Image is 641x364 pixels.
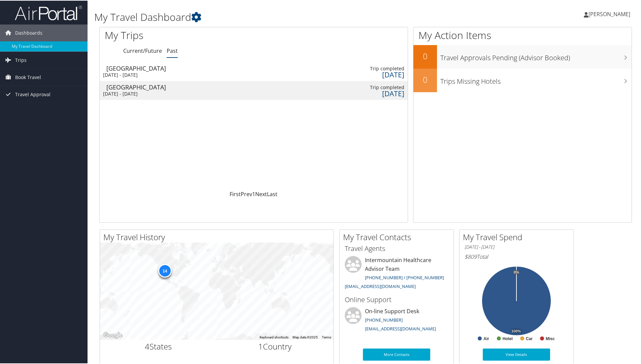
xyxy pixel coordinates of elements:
[105,28,274,42] h1: My Trips
[106,65,178,71] div: [GEOGRAPHIC_DATA]
[267,190,277,197] a: Last
[103,90,175,96] div: [DATE] - [DATE]
[15,51,27,68] span: Trips
[334,65,404,71] div: Trip completed
[365,316,403,322] a: [PHONE_NUMBER]
[343,231,453,242] h2: My Travel Contacts
[413,28,632,42] h1: My Action Items
[145,340,149,351] span: 4
[483,348,550,360] a: View Details
[252,190,255,197] a: 1
[345,243,448,253] h3: Travel Agents
[503,336,513,340] text: Hotel
[94,9,456,24] h1: My Travel Dashboard
[440,49,632,62] h3: Travel Approvals Pending (Advisor Booked)
[105,340,212,352] h2: States
[465,252,477,260] span: $809
[345,294,448,304] h3: Online Support
[102,330,124,339] img: Google
[526,336,533,340] text: Car
[345,283,416,289] a: [EMAIL_ADDRESS][DOMAIN_NAME]
[106,83,178,89] div: [GEOGRAPHIC_DATA]
[260,334,289,339] button: Keyboard shortcuts
[584,3,637,24] a: [PERSON_NAME]
[103,71,175,77] div: [DATE] - [DATE]
[322,335,331,338] a: Terms (opens in new tab)
[546,336,555,340] text: Misc
[293,335,318,338] span: Map data ©2025
[15,24,42,41] span: Dashboards
[440,73,632,85] h3: Trips Missing Hotels
[123,46,162,54] a: Current/Future
[341,306,452,334] li: On-line Support Desk
[334,71,404,77] div: [DATE]
[465,243,568,250] h6: [DATE] - [DATE]
[413,50,437,61] h2: 0
[341,255,452,291] li: Intermountain Healthcare Advisor Team
[334,90,404,96] div: [DATE]
[514,270,519,274] tspan: 0%
[413,68,632,92] a: 0Trips Missing Hotels
[102,330,124,339] a: Open this area in Google Maps (opens a new window)
[15,68,41,85] span: Book Travel
[15,4,82,20] img: airportal-logo.png
[230,190,241,197] a: First
[258,340,263,351] span: 1
[363,348,430,360] a: More Contacts
[334,84,404,90] div: Trip completed
[222,340,329,352] h2: Country
[241,190,252,197] a: Prev
[465,252,568,260] h6: Total
[103,231,333,242] h2: My Travel History
[365,274,444,280] a: [PHONE_NUMBER] / [PHONE_NUMBER]
[167,46,178,54] a: Past
[365,325,436,331] a: [EMAIL_ADDRESS][DOMAIN_NAME]
[413,44,632,68] a: 0Travel Approvals Pending (Advisor Booked)
[483,336,489,340] text: Air
[158,263,171,277] div: 14
[255,190,267,197] a: Next
[588,10,630,17] span: [PERSON_NAME]
[413,73,437,85] h2: 0
[15,85,50,102] span: Travel Approval
[463,231,573,242] h2: My Travel Spend
[511,329,521,333] tspan: 100%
